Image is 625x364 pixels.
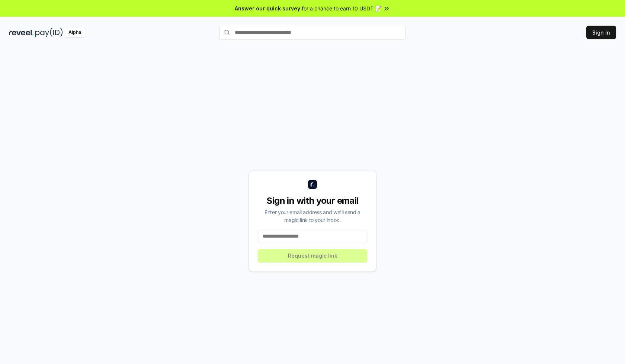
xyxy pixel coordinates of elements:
[258,195,367,207] div: Sign in with your email
[235,4,300,12] span: Answer our quick survey
[9,28,34,37] img: reveel_dark
[64,28,85,37] div: Alpha
[35,28,63,37] img: pay_id
[302,4,381,12] span: for a chance to earn 10 USDT 📝
[586,26,616,39] button: Sign In
[308,180,317,189] img: logo_small
[258,208,367,224] div: Enter your email address and we’ll send a magic link to your inbox.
